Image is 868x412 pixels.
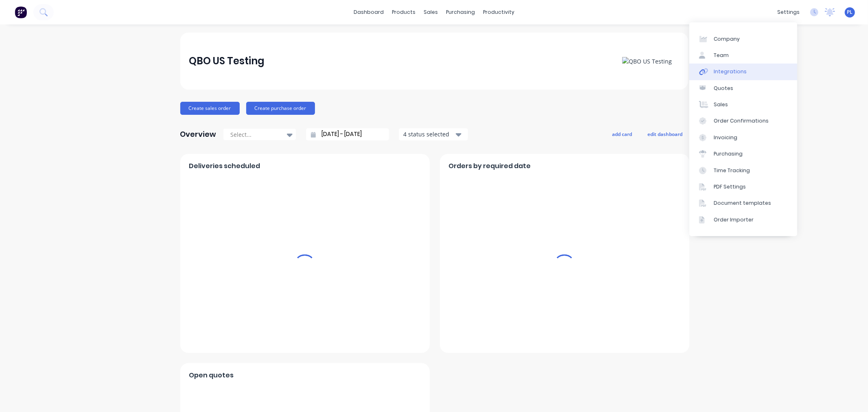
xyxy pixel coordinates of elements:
button: edit dashboard [643,129,688,139]
img: Factory [15,6,27,18]
div: Team [714,52,729,59]
a: Team [689,47,797,64]
div: Overview [180,126,216,142]
div: Sales [714,101,728,108]
a: dashboard [350,6,388,18]
button: add card [607,129,638,139]
div: 4 status selected [403,130,455,138]
span: Open quotes [189,370,234,380]
a: PDF Settings [689,179,797,195]
a: Document templates [689,195,797,211]
div: productivity [479,6,518,18]
div: products [388,6,420,18]
button: Create purchase order [246,102,315,115]
a: Quotes [689,80,797,96]
a: Company [689,31,797,47]
div: QBO US Testing [189,53,265,69]
a: Invoicing [689,129,797,146]
div: Quotes [714,85,733,92]
a: Order Importer [689,212,797,228]
img: QBO US Testing [622,57,672,66]
div: Company [714,35,740,43]
span: PL [847,9,853,16]
div: settings [773,6,804,18]
div: Order Confirmations [714,117,769,125]
div: PDF Settings [714,183,746,191]
div: Order Importer [714,216,754,224]
button: 4 status selected [399,128,468,140]
div: sales [420,6,442,18]
button: Create sales order [180,102,240,115]
a: Order Confirmations [689,113,797,129]
span: Orders by required date [448,161,531,171]
div: Time Tracking [714,167,750,174]
a: Integrations [689,64,797,80]
span: Deliveries scheduled [189,161,260,171]
a: Sales [689,96,797,113]
div: Purchasing [714,150,743,158]
div: Invoicing [714,134,737,141]
a: Purchasing [689,146,797,162]
div: Integrations [714,68,747,75]
div: purchasing [442,6,479,18]
div: Document templates [714,199,771,207]
a: Time Tracking [689,162,797,178]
